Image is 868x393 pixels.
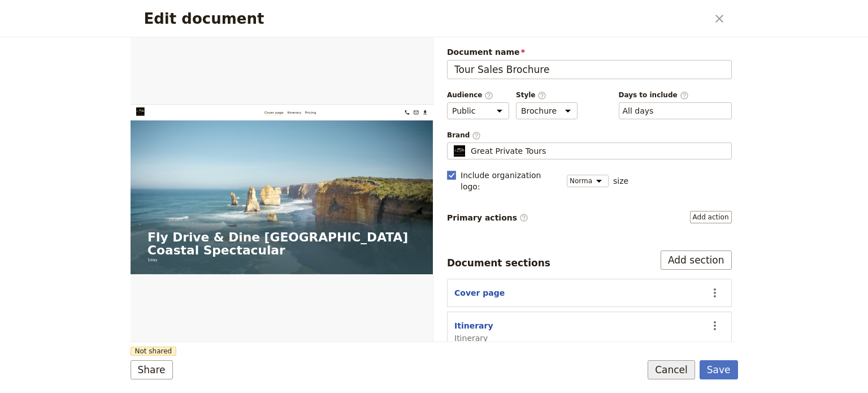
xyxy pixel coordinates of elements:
select: Style​ [516,102,578,119]
button: Actions [705,316,724,335]
span: ​ [519,213,528,222]
button: Itinerary [454,320,493,331]
input: Document name [447,60,732,79]
span: Document name [447,46,732,58]
span: 1 day [41,364,64,378]
a: bookings@greatprivatetours.com.au [674,9,693,28]
span: ​ [472,131,481,139]
a: Cover page [320,11,366,26]
button: Cancel [648,360,695,379]
button: Save [700,360,738,379]
span: Primary actions [447,212,528,223]
span: Great Private Tours [471,145,546,157]
button: Share [131,360,173,379]
span: Not shared [131,347,177,356]
span: ​ [484,91,493,99]
button: Days to include​Clear input [623,105,654,116]
span: Include organization logo : [461,170,560,192]
span: Audience [447,90,509,100]
span: ​ [537,91,546,99]
span: Days to include [619,90,732,100]
div: Document sections [447,256,550,270]
img: Profile [452,145,466,157]
button: Close dialog [710,9,729,28]
span: Itinerary [454,332,493,344]
button: Actions [705,283,724,303]
button: Add section [661,251,732,270]
span: ​ [680,91,689,99]
button: Download pdf [695,9,714,28]
span: Brand [447,131,732,140]
img: Great Private Tours logo [14,7,112,27]
h1: Fly Drive & Dine [GEOGRAPHIC_DATA] Coastal Spectacular [41,301,683,364]
button: Primary actions​ [690,211,732,223]
button: Cover page [454,287,505,299]
h2: Edit document [144,10,708,27]
select: size [567,175,609,187]
a: +61 430 279 438 [652,9,671,28]
a: Pricing [418,11,444,26]
span: Style [516,90,578,100]
select: Audience​ [447,102,509,119]
a: Itinerary [375,11,408,26]
span: size [613,175,628,187]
